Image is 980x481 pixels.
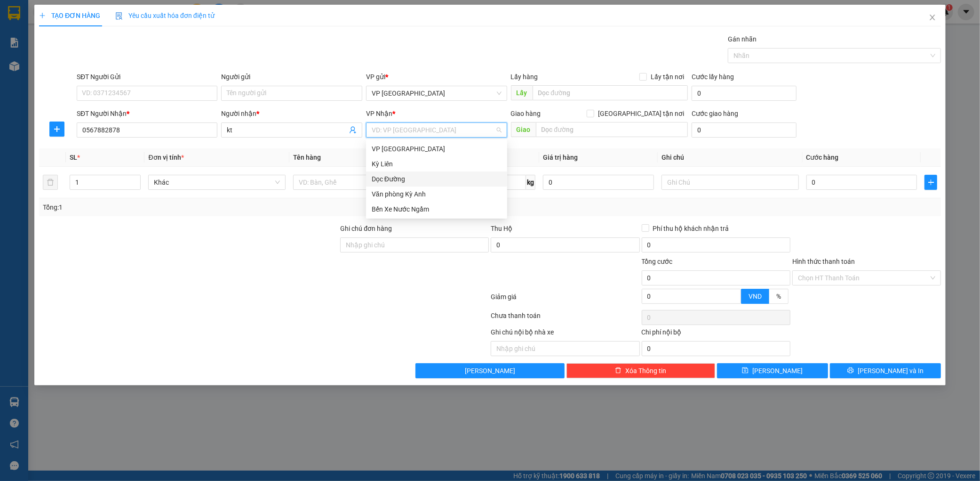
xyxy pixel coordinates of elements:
[511,73,538,81] span: Lấy hàng
[511,110,541,117] span: Giao hàng
[148,154,183,161] span: Đơn vị tính
[742,367,749,375] span: save
[491,225,512,232] span: Thu Hộ
[372,144,502,154] div: VP [GEOGRAPHIC_DATA]
[924,175,937,190] button: plus
[366,156,507,171] div: Kỳ Liên
[649,223,733,234] span: Phí thu hộ khách nhận trả
[615,367,621,375] span: delete
[372,189,502,199] div: Văn phòng Kỳ Anh
[511,85,533,100] span: Lấy
[221,72,362,82] div: Người gửi
[366,110,392,117] span: VP Nhận
[154,175,280,189] span: Khác
[692,110,738,117] label: Cước giao hàng
[511,122,536,137] span: Giao
[692,122,797,138] input: Cước giao hàng
[366,171,507,187] div: Dọc Đường
[50,125,64,133] span: plus
[776,293,781,300] span: %
[372,86,502,100] span: VP Mỹ Đình
[490,310,641,327] div: Chưa thanh toán
[56,40,120,50] text: MD1310250057
[491,327,639,341] div: Ghi chú nội bộ nhà xe
[533,85,688,100] input: Dọc đường
[39,12,100,19] span: TẠO ĐƠN HÀNG
[77,108,218,119] div: SĐT Người Nhận
[642,258,673,265] span: Tổng cước
[728,35,757,43] label: Gán nhãn
[372,159,502,169] div: Kỳ Liên
[340,225,392,232] label: Ghi chú đơn hàng
[366,72,507,82] div: VP gửi
[543,175,654,190] input: 0
[625,366,666,376] span: Xóa Thông tin
[115,12,123,20] img: icon
[526,175,535,190] span: kg
[792,258,855,265] label: Hình thức thanh toán
[340,237,489,253] input: Ghi chú đơn hàng
[717,363,828,378] button: save[PERSON_NAME]
[806,154,839,161] span: Cước hàng
[293,154,321,161] span: Tên hàng
[858,366,924,376] span: [PERSON_NAME] và In
[490,292,641,308] div: Giảm giá
[366,187,507,202] div: Văn phòng Kỳ Anh
[415,363,564,378] button: [PERSON_NAME]
[98,55,169,75] div: Nhận: Dọc Đường
[847,367,854,375] span: printer
[752,366,803,376] span: [PERSON_NAME]
[925,179,937,186] span: plus
[566,363,715,378] button: deleteXóa Thông tin
[7,55,94,75] div: Gửi: VP [GEOGRAPHIC_DATA]
[366,202,507,217] div: Bến Xe Nước Ngầm
[49,122,64,137] button: plus
[929,14,936,21] span: close
[491,341,639,356] input: Nhập ghi chú
[692,86,797,101] input: Cước lấy hàng
[692,73,734,81] label: Cước lấy hàng
[830,363,941,378] button: printer[PERSON_NAME] và In
[658,148,803,167] th: Ghi chú
[372,204,502,214] div: Bến Xe Nước Ngầm
[43,202,378,212] div: Tổng: 1
[77,72,218,82] div: SĐT Người Gửi
[543,154,578,161] span: Giá trị hàng
[372,174,502,184] div: Dọc Đường
[647,72,688,82] span: Lấy tận nơi
[39,12,46,19] span: plus
[70,154,77,161] span: SL
[919,5,946,31] button: Close
[642,327,790,341] div: Chi phí nội bộ
[749,293,762,300] span: VND
[115,12,215,19] span: Yêu cầu xuất hóa đơn điện tử
[43,175,58,190] button: delete
[536,122,688,137] input: Dọc đường
[465,366,515,376] span: [PERSON_NAME]
[293,175,430,190] input: VD: Bàn, Ghế
[349,126,357,134] span: user-add
[594,108,688,119] span: [GEOGRAPHIC_DATA] tận nơi
[221,108,362,119] div: Người nhận
[661,175,799,190] input: Ghi Chú
[366,141,507,156] div: VP Mỹ Đình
